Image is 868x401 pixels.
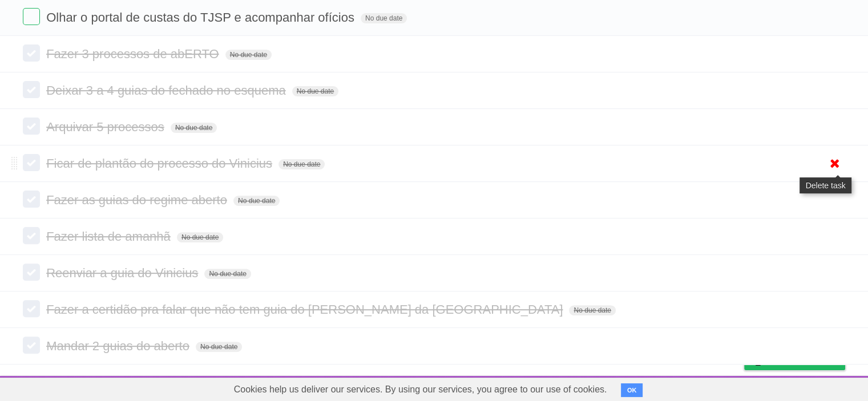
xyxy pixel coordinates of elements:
label: Done [23,154,40,171]
button: OK [621,383,643,397]
label: Done [23,8,40,25]
span: No due date [278,159,325,169]
label: Done [23,264,40,281]
span: No due date [569,305,615,315]
label: Done [23,191,40,208]
span: No due date [196,342,242,352]
span: No due date [177,232,223,242]
span: Olhar o portal de custas do TJSP e acompanhar ofícios [46,10,357,25]
label: Done [23,118,40,135]
span: Fazer 3 processos de abERTO [46,47,221,61]
span: Cookies help us deliver our services. By using our services, you agree to our use of cookies. [223,378,619,401]
span: Fazer a certidão pra falar que não tem guia do [PERSON_NAME] da [GEOGRAPHIC_DATA] [46,302,566,317]
span: Fazer lista de amanhã [46,229,173,244]
label: Done [23,44,40,62]
span: No due date [225,50,272,60]
span: Deixar 3 a 4 guias do fechado no esquema [46,83,289,98]
span: Buy me a coffee [768,350,839,370]
span: No due date [233,196,280,206]
span: No due date [171,123,217,133]
span: Arquivar 5 processos [46,120,167,134]
span: Reenviar a guia do Vinicius [46,266,201,280]
span: No due date [361,13,407,23]
label: Done [23,337,40,354]
span: Fazer as guias do regime aberto [46,193,230,207]
label: Done [23,300,40,317]
span: Mandar 2 guias do aberto [46,339,192,353]
label: Done [23,227,40,244]
span: No due date [204,269,251,279]
label: Done [23,81,40,98]
span: No due date [292,86,338,96]
span: Ficar de plantão do processo do Vinicius [46,156,275,171]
